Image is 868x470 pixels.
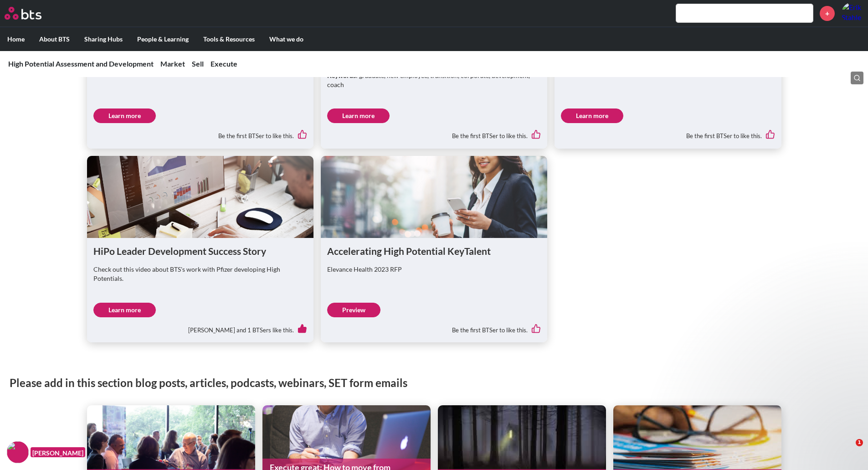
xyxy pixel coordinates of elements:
p: Elevance Health 2023 RFP [327,265,541,274]
img: BTS Logo [5,7,41,20]
iframe: Intercom live chat [837,439,859,461]
img: Erik Stahle [842,2,863,24]
a: Learn more [93,303,156,317]
a: + [820,6,835,21]
a: Learn more [93,108,156,123]
p: : graduate, new employee, transition, corporate, development, coach [327,71,541,89]
a: Profile [842,2,863,24]
div: Be the first BTSer to like this. [93,123,307,142]
a: Preview [327,303,380,317]
div: Be the first BTSer to like this. [327,123,541,142]
h1: Accelerating High Potential KeyTalent [327,244,541,258]
a: Market [160,59,185,68]
a: Go home [5,7,58,20]
a: Sell [192,59,204,68]
a: High Potential Assessment and Development [8,59,154,68]
div: [PERSON_NAME] and 1 BTSers like this. [93,317,307,336]
span: 1 [856,439,863,446]
a: Learn more [561,108,623,123]
label: About BTS [32,27,77,51]
figcaption: [PERSON_NAME] [31,447,85,458]
div: Be the first BTSer to like this. [561,123,775,142]
a: Execute [211,59,237,68]
img: F [7,441,29,463]
label: People & Learning [130,27,196,51]
label: What we do [262,27,311,51]
div: Be the first BTSer to like this. [327,317,541,336]
label: Tools & Resources [196,27,262,51]
iframe: Intercom notifications message [686,275,868,445]
h1: HiPo Leader Development Success Story [93,244,307,258]
a: Learn more [327,108,390,123]
label: Sharing Hubs [77,27,130,51]
p: Check out this video about BTS's work with Pfizer developing High Potentials. [93,265,307,283]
